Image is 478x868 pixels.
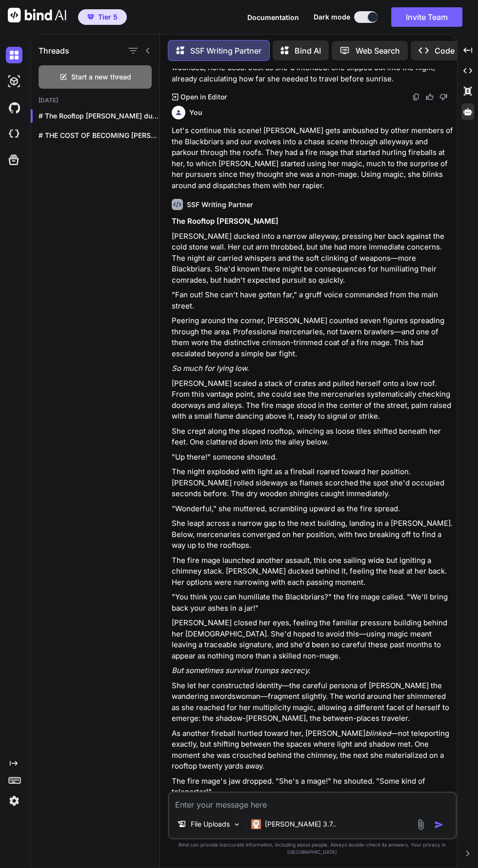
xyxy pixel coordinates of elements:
span: Tier 5 [98,12,118,22]
p: "You think you can humiliate the Blackbriars?" the fire mage called. "We'll bring back your ashes... [172,592,455,614]
span: Start a new thread [71,72,131,82]
p: She crept along the sloped rooftop, wincing as loose tiles shifted beneath her feet. One clattere... [172,426,455,448]
p: Let's continue this scene! [PERSON_NAME] gets ambushed by other members of the Blackbriars and ou... [172,125,455,191]
button: Documentation [247,12,299,22]
img: githubDark [6,99,22,116]
button: premiumTier 5 [78,9,127,25]
img: Pick Models [233,820,241,829]
h2: [DATE] [31,96,159,104]
p: [PERSON_NAME] ducked into a narrow alleyway, pressing her back against the cold stone wall. Her c... [172,231,455,286]
p: File Uploads [191,819,230,829]
p: Bind can provide inaccurate information, including about people. Always double-check its answers.... [168,841,457,856]
p: [PERSON_NAME] scaled a stack of crates and pulled herself onto a low roof. From this vantage poin... [172,378,455,422]
p: The fire mage launched another assault, this one sailing wide but igniting a chimney stack. [PERS... [172,555,455,588]
img: dislike [439,93,447,101]
img: icon [434,820,444,829]
span: Documentation [247,13,299,21]
p: "Fan out! She can't have gotten far," a gruff voice commanded from the main street. [172,289,455,311]
img: copy [412,93,420,101]
p: [PERSON_NAME] 3.7.. [265,819,336,829]
p: The night exploded with light as a fireball roared toward her position. [PERSON_NAME] rolled side... [172,466,455,500]
p: # THE COST OF BECOMING [PERSON_NAME] slipped... [39,131,159,140]
p: Bind AI [295,45,321,57]
p: She let her constructed identity—the careful persona of [PERSON_NAME] the wandering swordswoman—f... [172,680,455,724]
em: blinked [365,729,391,738]
p: Open in Editor [180,92,227,102]
h6: SSF Writing Partner [187,200,253,210]
img: attachment [415,819,426,830]
p: # The Rooftop [PERSON_NAME] ducked into... [39,111,159,121]
p: SSF Writing Partner [190,45,261,57]
p: Peering around the corner, [PERSON_NAME] counted seven figures spreading through the area. Profes... [172,315,455,359]
h1: The Rooftop [PERSON_NAME] [172,216,455,227]
p: [PERSON_NAME] closed her eyes, feeling the familiar pressure building behind her [DEMOGRAPHIC_DAT... [172,617,455,661]
img: like [426,93,434,101]
span: Dark mode [314,12,350,22]
p: Web Search [356,45,400,57]
img: premium [87,14,94,20]
h1: Threads [39,45,69,57]
img: cloudideIcon [6,126,22,142]
img: Bind AI [8,8,66,22]
img: darkAi-studio [6,73,22,90]
img: settings [6,792,22,809]
p: She leapt across a narrow gap to the next building, landing in a [PERSON_NAME]. Below, mercenarie... [172,518,455,551]
img: darkChat [6,47,22,63]
p: "Wonderful," she muttered, scrambling upward as the fire spread. [172,503,455,515]
p: "Up there!" someone shouted. [172,452,455,463]
em: So much for lying low. [172,364,249,373]
em: But sometimes survival trumps secrecy. [172,666,310,675]
img: Claude 3.7 Sonnet (Anthropic) [251,819,261,829]
h6: You [189,108,202,117]
p: The fire mage's jaw dropped. "She's a mage!" he shouted. "Some kind of teleporter!" [172,776,455,798]
button: Invite Team [391,7,462,27]
p: As another fireball hurtled toward her, [PERSON_NAME] —not teleporting exactly, but shifting betw... [172,728,455,772]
